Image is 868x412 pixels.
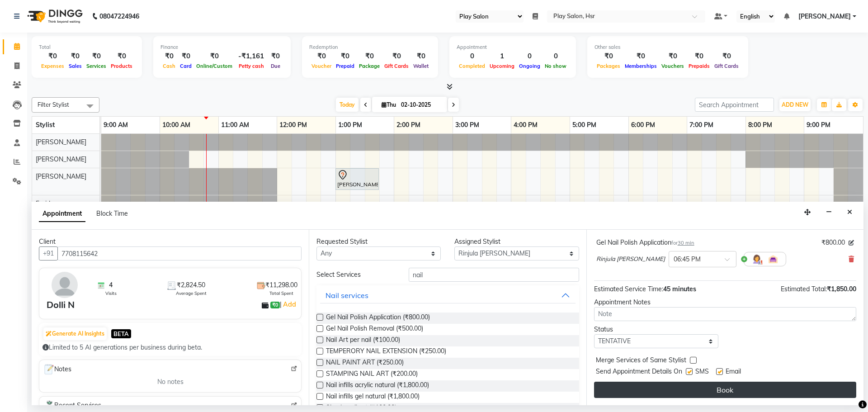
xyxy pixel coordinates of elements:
[84,51,108,62] div: ₹0
[84,63,108,69] span: Services
[57,246,302,260] input: Search by Name/Mobile/Email/Code
[43,327,107,340] button: Generate AI Insights
[236,63,266,69] span: Petty cash
[39,246,58,260] button: +91
[177,280,205,290] span: ₹2,824.50
[160,43,283,51] div: Finance
[42,343,298,352] div: Limited to 5 AI generations per business during beta.
[594,298,856,307] div: Appointment Notes
[39,51,66,62] div: ₹0
[782,101,808,108] span: ADD NEW
[712,63,741,69] span: Gift Cards
[687,118,716,132] a: 7:00 PM
[277,118,309,132] a: 12:00 PM
[268,51,283,62] div: ₹0
[686,51,712,62] div: ₹0
[511,118,540,132] a: 4:00 PM
[219,118,251,132] a: 11:00 AM
[235,51,268,62] div: -₹1,161
[623,63,659,69] span: Memberships
[157,377,184,387] span: No notes
[746,118,774,132] a: 8:00 PM
[326,392,420,403] span: Nail infills gel natural (₹1,800.00)
[457,43,569,51] div: Appointment
[779,99,811,111] button: ADD NEW
[678,240,694,246] span: 30 min
[394,118,423,132] a: 2:00 PM
[23,4,85,29] img: logo
[781,285,827,293] span: Estimated Total:
[663,285,696,293] span: 45 minutes
[326,358,404,369] span: NAIL PAINT ART (₹250.00)
[594,43,741,51] div: Other sales
[804,118,833,132] a: 9:00 PM
[66,51,84,62] div: ₹0
[326,380,429,392] span: Nail infills acrylic natural (₹1,800.00)
[280,299,297,310] span: |
[798,12,851,21] span: [PERSON_NAME]
[594,51,623,62] div: ₹0
[379,101,398,108] span: Thu
[160,51,178,62] div: ₹0
[39,237,302,246] div: Client
[843,205,856,219] button: Close
[96,209,128,218] span: Block Time
[194,63,235,69] span: Online/Custom
[52,272,78,298] img: avatar
[108,63,135,69] span: Products
[768,254,778,265] img: Interior.png
[326,346,446,358] span: TEMPERORY NAIL EXTENSION (₹250.00)
[411,63,431,69] span: Wallet
[594,63,623,69] span: Packages
[309,51,334,62] div: ₹0
[320,287,575,303] button: Nail services
[409,268,579,282] input: Search by service name
[712,51,741,62] div: ₹0
[309,43,431,51] div: Redemption
[827,285,856,293] span: ₹1,850.00
[39,43,135,51] div: Total
[821,238,845,247] span: ₹800.00
[726,367,741,378] span: Email
[43,364,71,375] span: Notes
[269,63,283,69] span: Due
[596,255,665,264] span: Rinjula [PERSON_NAME]
[457,51,487,62] div: 0
[596,367,682,378] span: Send Appointment Details On
[382,63,411,69] span: Gift Cards
[594,382,856,398] button: Book
[108,51,135,62] div: ₹0
[316,237,441,246] div: Requested Stylist
[47,298,75,312] div: Dolli N
[265,280,297,290] span: ₹11,298.00
[326,324,423,335] span: Gel Nail Polish Removal (₹500.00)
[542,63,569,69] span: No show
[517,51,542,62] div: 0
[357,51,382,62] div: ₹0
[453,118,481,132] a: 3:00 PM
[334,63,357,69] span: Prepaid
[39,206,85,222] span: Appointment
[36,155,86,163] span: [PERSON_NAME]
[36,172,86,180] span: [PERSON_NAME]
[326,369,418,380] span: STAMPING NAIL ART (₹200.00)
[326,313,430,324] span: Gel Nail Polish Application (₹800.00)
[334,51,357,62] div: ₹0
[629,118,657,132] a: 6:00 PM
[326,335,400,346] span: Nail Art per nail (₹100.00)
[194,51,235,62] div: ₹0
[309,63,334,69] span: Voucher
[105,290,117,297] span: Visits
[109,280,113,290] span: 4
[39,63,66,69] span: Expenses
[310,270,401,279] div: Select Services
[517,63,542,69] span: Ongoing
[336,98,359,112] span: Today
[487,51,517,62] div: 1
[160,63,178,69] span: Cash
[325,290,368,301] div: Nail services
[36,199,50,208] span: Farid
[282,299,297,310] a: Add
[36,121,55,129] span: Stylist
[671,240,694,246] small: for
